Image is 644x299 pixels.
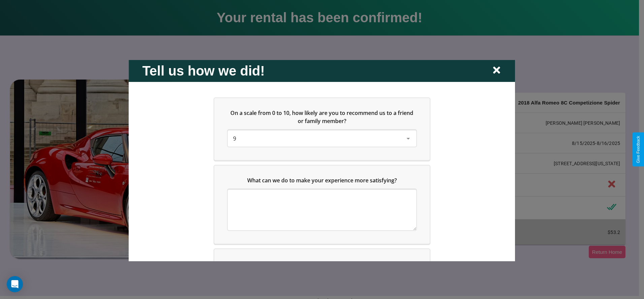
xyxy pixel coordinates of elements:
span: 9 [233,134,236,142]
div: Open Intercom Messenger [7,276,23,292]
h5: On a scale from 0 to 10, how likely are you to recommend us to a friend or family member? [228,109,416,125]
span: What can we do to make your experience more satisfying? [247,176,397,184]
div: Give Feedback [636,136,641,163]
div: On a scale from 0 to 10, how likely are you to recommend us to a friend or family member? [214,98,430,160]
span: On a scale from 0 to 10, how likely are you to recommend us to a friend or family member? [231,109,415,124]
h2: Tell us how we did! [142,63,265,78]
div: On a scale from 0 to 10, how likely are you to recommend us to a friend or family member? [228,130,416,146]
span: Which of the following features do you value the most in a vehicle? [234,260,405,267]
